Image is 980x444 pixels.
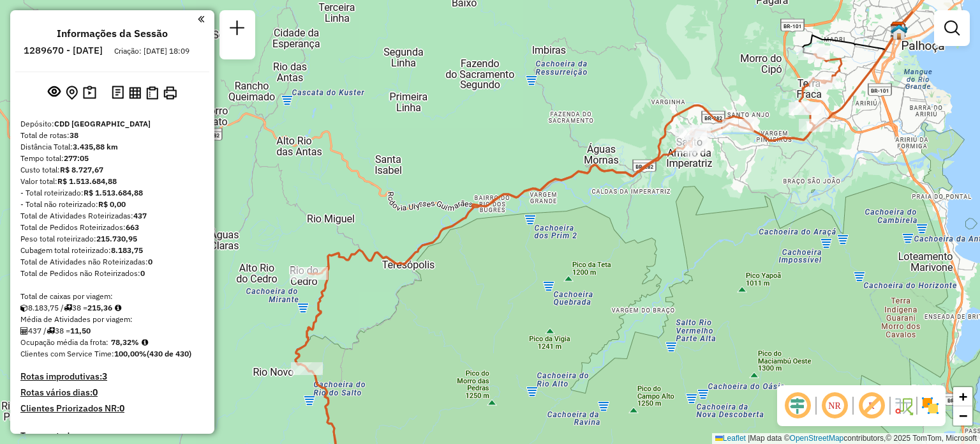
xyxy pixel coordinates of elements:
[20,304,28,312] i: Cubagem total roteirizado
[20,325,204,337] div: 437 / 38 =
[20,314,204,325] div: Média de Atividades por viagem:
[20,268,204,279] div: Total de Pedidos não Roteirizados:
[20,176,204,187] div: Valor total:
[20,222,204,233] div: Total de Pedidos Roteirizados:
[45,82,63,103] button: Exibir sessão original
[893,395,914,416] img: Fluxo de ruas
[225,15,250,44] a: Nova sessão e pesquisa
[20,118,204,130] div: Depósito:
[959,408,967,424] span: −
[20,403,204,414] h4: Clientes Priorizados NR:
[133,211,147,220] strong: 437
[198,11,204,26] a: Clique aqui para minimizar o painel
[70,130,78,140] strong: 38
[748,434,750,443] span: |
[20,153,204,164] div: Tempo total:
[126,84,144,101] button: Visualizar relatório de Roteirização
[920,395,940,416] img: Exibir/Ocultar setores
[140,268,145,278] strong: 0
[939,15,965,41] a: Exibir filtros
[80,83,99,103] button: Painel de Sugestão
[119,402,124,414] strong: 0
[20,233,204,245] div: Peso total roteirizado:
[20,245,204,256] div: Cubagem total roteirizado:
[111,245,143,255] strong: 8.183,75
[819,390,850,421] span: Ocultar NR
[47,327,55,335] i: Total de rotas
[20,141,204,153] div: Distância Total:
[64,304,72,312] i: Total de rotas
[147,349,191,358] strong: (430 de 430)
[109,83,126,103] button: Logs desbloquear sessão
[715,434,746,443] a: Leaflet
[20,130,204,141] div: Total de rotas:
[20,164,204,176] div: Custo total:
[959,388,967,404] span: +
[20,327,28,335] i: Total de Atividades
[161,84,179,102] button: Imprimir Rotas
[84,188,143,197] strong: R$ 1.513.684,88
[20,199,204,210] div: - Total não roteirizado:
[20,371,204,382] h4: Rotas improdutivas:
[891,24,907,40] img: 712 UDC Full Palhoça
[953,387,972,406] a: Zoom in
[114,349,147,358] strong: 100,00%
[64,153,89,163] strong: 277:05
[142,339,148,346] em: Média calculada utilizando a maior ocupação (%Peso ou %Cubagem) de cada rota da sessão. Rotas cro...
[98,199,126,209] strong: R$ 0,00
[20,349,114,358] span: Clientes com Service Time:
[20,291,204,302] div: Total de caixas por viagem:
[70,326,91,335] strong: 11,50
[73,142,118,151] strong: 3.435,88 km
[20,387,204,398] h4: Rotas vários dias:
[782,390,813,421] span: Ocultar deslocamento
[109,45,195,57] div: Criação: [DATE] 18:09
[111,337,139,347] strong: 78,32%
[144,84,161,102] button: Visualizar Romaneio
[953,406,972,425] a: Zoom out
[712,433,980,444] div: Map data © contributors,© 2025 TomTom, Microsoft
[20,431,204,441] h4: Transportadoras
[790,434,844,443] a: OpenStreetMap
[20,337,108,347] span: Ocupação média da frota:
[890,21,907,38] img: CDD Florianópolis
[54,119,151,128] strong: CDD [GEOGRAPHIC_DATA]
[60,165,103,174] strong: R$ 8.727,67
[63,83,80,103] button: Centralizar mapa no depósito ou ponto de apoio
[24,45,103,56] h6: 1289670 - [DATE]
[20,256,204,268] div: Total de Atividades não Roteirizadas:
[96,234,137,243] strong: 215.730,95
[20,187,204,199] div: - Total roteirizado:
[20,210,204,222] div: Total de Atividades Roteirizadas:
[57,27,168,40] h4: Informações da Sessão
[93,387,98,398] strong: 0
[20,302,204,314] div: 8.183,75 / 38 =
[126,222,139,232] strong: 663
[102,371,107,382] strong: 3
[87,303,112,312] strong: 215,36
[148,257,152,266] strong: 0
[856,390,887,421] span: Exibir rótulo
[115,304,121,312] i: Meta Caixas/viagem: 175,16 Diferença: 40,20
[57,176,117,186] strong: R$ 1.513.684,88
